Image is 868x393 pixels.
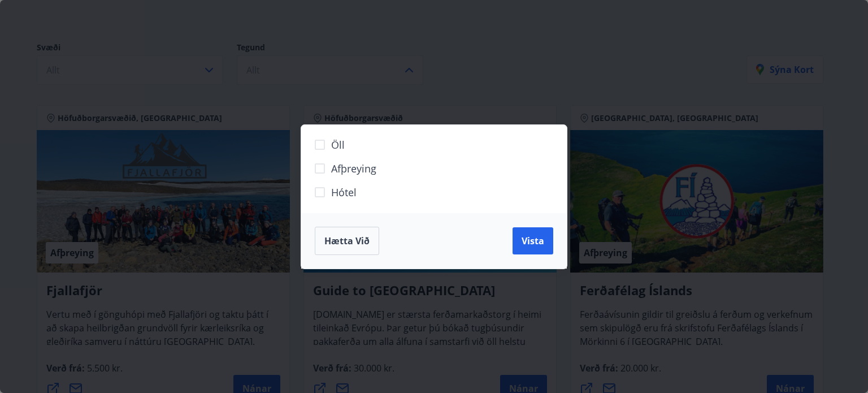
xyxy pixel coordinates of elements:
span: Vista [522,235,544,247]
span: Hætta við [324,235,370,247]
button: Hætta við [315,227,379,255]
button: Vista [513,227,553,254]
span: Afþreying [331,161,376,176]
span: Hótel [331,185,357,200]
span: Öll [331,137,345,152]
